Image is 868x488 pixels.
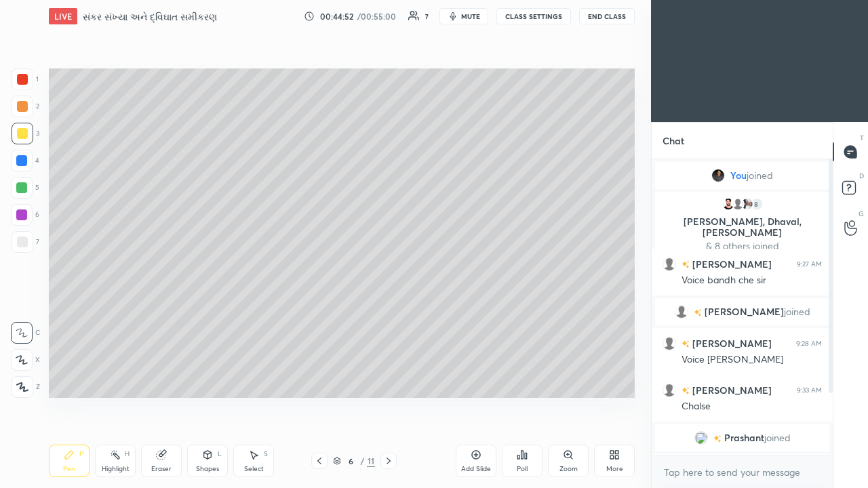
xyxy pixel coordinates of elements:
[682,261,690,268] img: no-rating-badge.077c3623.svg
[705,306,784,317] span: [PERSON_NAME]
[12,231,39,253] div: 7
[730,170,747,181] span: You
[796,340,822,348] div: 9:28 AM
[652,123,695,159] p: Chat
[711,169,725,182] img: 6c564172b9614d7b8bd9565893e475e0.jpg
[461,466,491,472] div: Add Slide
[764,432,791,443] span: joined
[11,322,40,344] div: C
[12,68,39,90] div: 1
[63,466,75,472] div: Pen
[11,150,39,171] div: 4
[12,96,39,117] div: 2
[496,8,571,24] button: CLASS SETTINGS
[690,257,772,271] h6: [PERSON_NAME]
[11,177,39,199] div: 5
[125,451,130,457] div: H
[682,274,822,287] div: Voice bandh che sir
[682,353,822,367] div: Voice [PERSON_NAME]
[859,171,864,181] p: D
[713,435,722,443] img: no-rating-badge.077c3623.svg
[196,466,219,472] div: Shapes
[559,466,578,472] div: Zoom
[83,10,217,23] h4: સંકર સંખ્યા અને દ્વિઘાત સમીકરણ
[750,197,764,211] div: 8
[797,386,822,394] div: 9:33 AM
[682,340,690,348] img: no-rating-badge.077c3623.svg
[579,8,635,24] button: End Class
[694,431,708,445] img: 3
[690,336,772,350] h6: [PERSON_NAME]
[652,159,833,455] div: grid
[663,216,821,238] p: [PERSON_NAME], Dhaval, [PERSON_NAME]
[722,197,735,211] img: 66874679623d4816b07f54b5b4078b8d.jpg
[151,466,172,472] div: Eraser
[264,451,268,457] div: S
[663,258,676,271] img: default.png
[694,309,702,317] img: no-rating-badge.077c3623.svg
[797,260,822,268] div: 9:27 AM
[79,451,83,457] div: P
[517,466,528,472] div: Poll
[49,8,77,24] div: LIVE
[11,349,40,371] div: X
[606,466,623,472] div: More
[784,306,810,317] span: joined
[102,466,130,472] div: Highlight
[11,204,39,226] div: 6
[663,241,821,251] p: & 8 others joined
[663,337,676,350] img: default.png
[860,133,864,143] p: T
[682,387,690,394] img: no-rating-badge.077c3623.svg
[244,466,264,472] div: Select
[859,209,864,219] p: G
[360,457,364,465] div: /
[663,384,676,397] img: default.png
[344,457,357,465] div: 6
[367,455,375,467] div: 11
[425,13,429,20] div: 7
[439,8,488,24] button: mute
[731,197,745,211] img: default.png
[675,305,688,319] img: default.png
[741,197,754,211] img: 736025e921674e2abaf8bd4c02bac161.jpg
[682,400,822,413] div: Chalse
[724,432,764,443] span: Prashant
[12,376,40,398] div: Z
[690,383,772,397] h6: [PERSON_NAME]
[461,12,480,21] span: mute
[218,451,222,457] div: L
[12,123,39,144] div: 3
[747,170,773,181] span: joined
